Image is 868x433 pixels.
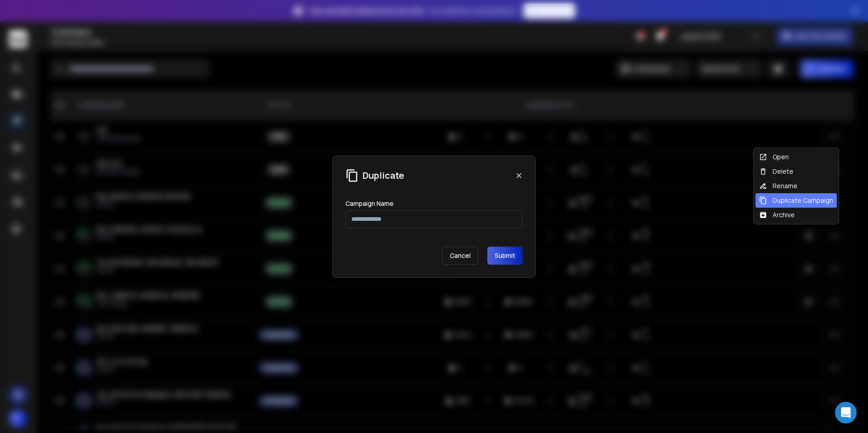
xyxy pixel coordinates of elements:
[759,181,797,190] div: Rename
[759,167,793,176] div: Delete
[442,247,478,265] p: Cancel
[487,247,523,265] button: Submit
[759,152,789,162] div: Open
[759,196,833,205] div: Duplicate Campaign
[345,200,394,207] label: Campaign Name
[759,210,795,219] div: Archive
[835,402,857,423] div: Open Intercom Messenger
[363,169,404,182] h1: Duplicate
